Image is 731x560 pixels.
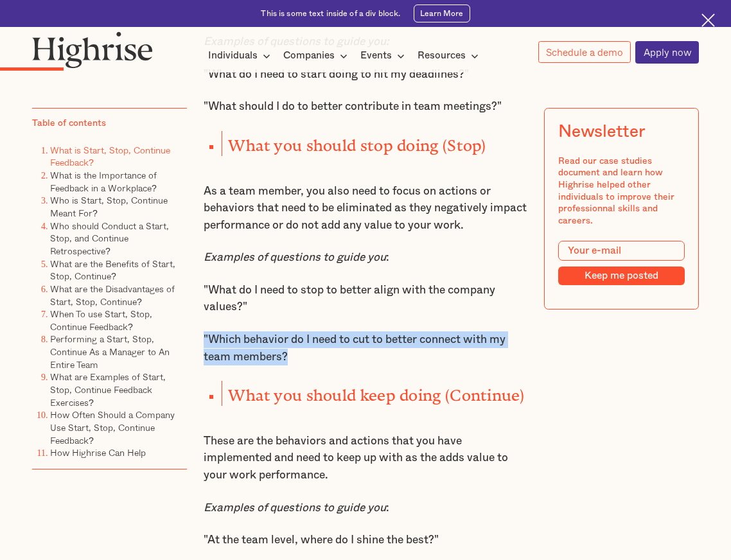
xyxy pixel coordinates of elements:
[635,41,699,64] a: Apply now
[558,241,685,286] form: Modal Form
[228,386,524,396] strong: What you should keep doing (Continue)
[418,48,482,64] div: Resources
[50,333,170,371] a: Performing a Start, Stop, Continue As a Manager to An Entire Team
[50,168,157,195] a: What is the Importance of Feedback in a Workplace?
[558,122,645,142] div: Newsletter
[204,98,527,115] p: "What should I do to better contribute in team meetings?"
[204,66,527,83] p: "What do I need to start doing to hit my deadlines?"
[283,48,351,64] div: Companies
[204,331,527,365] p: "Which behavior do I need to cut to better connect with my team members?
[204,532,527,548] p: "At the team level, where do I shine the best?"
[50,446,146,460] a: How Highrise Can Help
[204,183,527,234] p: As a team member, you also need to focus on actions or behaviors that need to be eliminated as th...
[414,4,470,22] a: Learn More
[204,500,527,516] p: :
[50,257,175,283] a: What are the Benefits of Start, Stop, Continue?
[50,219,169,258] a: Who should Conduct a Start, Stop, and Continue Retrospective?
[360,48,392,64] div: Events
[208,48,274,64] div: Individuals
[204,282,527,316] p: "What do I need to stop to better align with the company values?"
[32,118,106,130] div: Table of contents
[228,136,486,146] strong: What you should stop doing (Stop)
[261,8,400,19] div: This is some text inside of a div block.
[32,31,153,68] img: Highrise logo
[204,252,386,263] em: Examples of questions to guide you
[50,307,152,333] a: When To use Start, Stop, Continue Feedback?
[701,13,715,27] img: Cross icon
[50,193,168,220] a: Who is Start, Stop, Continue Meant For?
[538,41,631,64] a: Schedule a demo
[50,143,170,170] a: What is Start, Stop, Continue Feedback?
[558,155,685,227] div: Read our case studies document and learn how Highrise helped other individuals to improve their p...
[50,408,175,447] a: How Often Should a Company Use Start, Stop, Continue Feedback?
[50,282,175,308] a: What are the Disadvantages of Start, Stop, Continue?
[204,433,527,484] p: These are the behaviors and actions that you have implemented and need to keep up with as the add...
[283,48,335,64] div: Companies
[50,371,166,409] a: What are Examples of Start, Stop, Continue Feedback Exercises?
[208,48,258,64] div: Individuals
[418,48,466,64] div: Resources
[204,249,527,266] p: :
[204,502,386,513] em: Examples of questions to guide you
[558,241,685,261] input: Your e-mail
[360,48,409,64] div: Events
[558,267,685,285] input: Keep me posted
